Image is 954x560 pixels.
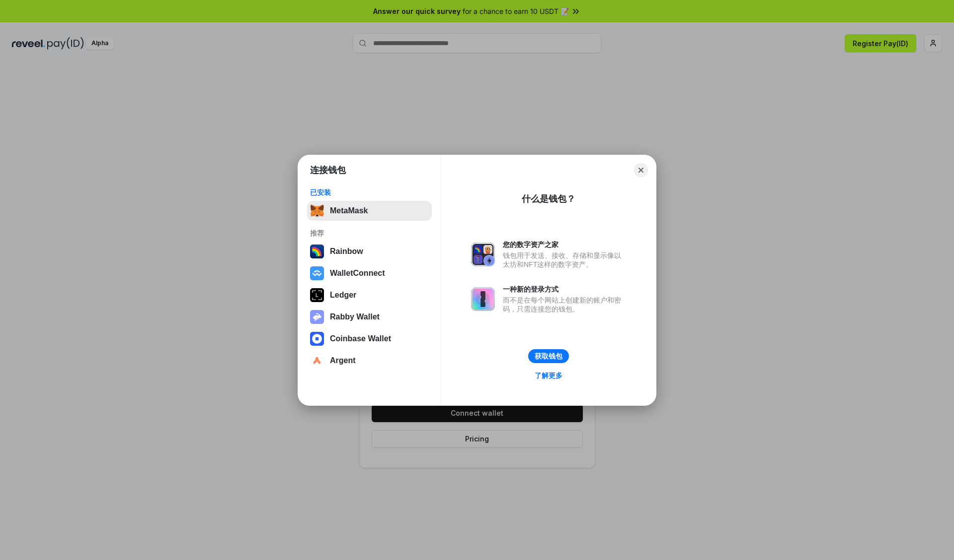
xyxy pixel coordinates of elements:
[310,354,324,368] img: svg+xml,%3Csvg%20width%3D%2228%22%20height%3D%2228%22%20viewBox%3D%220%200%2028%2028%22%20fill%3D...
[307,351,432,371] button: Argent
[307,329,432,349] button: Coinbase Wallet
[330,247,363,256] div: Rainbow
[307,285,432,305] button: Ledger
[330,206,368,215] div: MetaMask
[330,269,385,278] div: WalletConnect
[307,263,432,283] button: WalletConnect
[503,296,626,313] div: 而不是在每个网站上创建新的账户和密码，只需连接您的钱包。
[307,201,432,221] button: MetaMask
[330,356,356,365] div: Argent
[330,291,356,300] div: Ledger
[535,352,562,361] div: 获取钱包
[528,349,569,363] button: 获取钱包
[471,287,495,311] img: svg+xml,%3Csvg%20xmlns%3D%22http%3A%2F%2Fwww.w3.org%2F2000%2Fsvg%22%20fill%3D%22none%22%20viewBox...
[634,163,648,177] button: Close
[310,164,346,176] h1: 连接钱包
[330,334,391,343] div: Coinbase Wallet
[310,204,324,218] img: svg+xml,%3Csvg%20fill%3D%22none%22%20height%3D%2233%22%20viewBox%3D%220%200%2035%2033%22%20width%...
[310,266,324,280] img: svg+xml,%3Csvg%20width%3D%2228%22%20height%3D%2228%22%20viewBox%3D%220%200%2028%2028%22%20fill%3D...
[310,188,429,197] div: 已安装
[522,193,575,205] div: 什么是钱包？
[503,251,626,269] div: 钱包用于发送、接收、存储和显示像以太坊和NFT这样的数字资产。
[310,288,324,302] img: svg+xml,%3Csvg%20xmlns%3D%22http%3A%2F%2Fwww.w3.org%2F2000%2Fsvg%22%20width%3D%2228%22%20height%3...
[310,229,429,238] div: 推荐
[307,242,432,261] button: Rainbow
[307,307,432,327] button: Rabby Wallet
[310,245,324,258] img: svg+xml,%3Csvg%20width%3D%22120%22%20height%3D%22120%22%20viewBox%3D%220%200%20120%20120%22%20fil...
[503,285,626,294] div: 一种新的登录方式
[535,371,562,380] div: 了解更多
[310,310,324,324] img: svg+xml,%3Csvg%20xmlns%3D%22http%3A%2F%2Fwww.w3.org%2F2000%2Fsvg%22%20fill%3D%22none%22%20viewBox...
[529,369,568,382] a: 了解更多
[330,312,380,321] div: Rabby Wallet
[503,240,626,249] div: 您的数字资产之家
[310,332,324,346] img: svg+xml,%3Csvg%20width%3D%2228%22%20height%3D%2228%22%20viewBox%3D%220%200%2028%2028%22%20fill%3D...
[471,243,495,266] img: svg+xml,%3Csvg%20xmlns%3D%22http%3A%2F%2Fwww.w3.org%2F2000%2Fsvg%22%20fill%3D%22none%22%20viewBox...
